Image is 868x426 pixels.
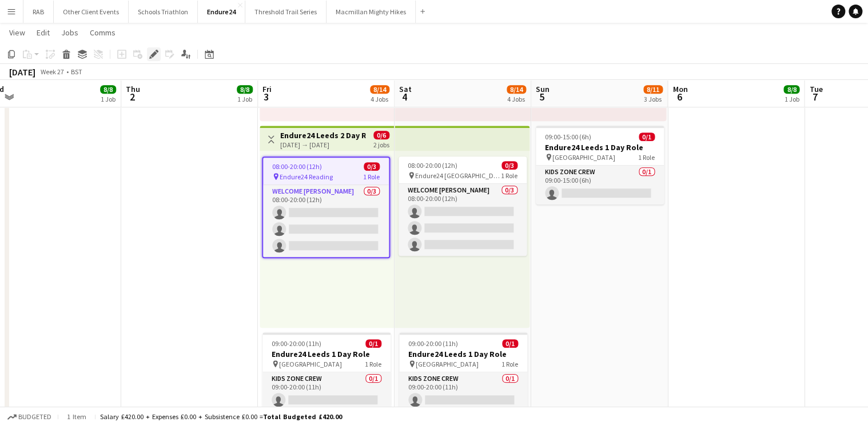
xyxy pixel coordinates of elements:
[85,25,120,40] a: Comms
[416,360,479,368] span: [GEOGRAPHIC_DATA]
[552,153,615,162] span: [GEOGRAPHIC_DATA]
[272,162,322,171] span: 08:00-20:00 (12h)
[363,172,380,181] span: 1 Role
[501,171,517,180] span: 1 Role
[545,132,591,141] span: 09:00-15:00 (6h)
[373,139,389,149] div: 2 jobs
[262,349,391,359] h3: Endure24 Leeds 1 Day Role
[536,166,664,204] app-card-role: Kids Zone Crew0/109:00-15:00 (6h)
[18,413,51,421] span: Budgeted
[501,360,518,368] span: 1 Role
[63,412,90,421] span: 1 item
[90,27,116,38] span: Comms
[100,85,116,94] span: 8/8
[262,372,391,411] app-card-role: Kids Zone Crew0/109:00-20:00 (11h)
[124,90,140,103] span: 2
[23,1,54,23] button: RAB
[280,130,365,140] h3: Endure24 Leeds 2 Day Role
[639,132,655,141] span: 0/1
[371,95,389,103] div: 4 Jobs
[809,84,822,94] span: Tue
[198,1,245,23] button: Endure24
[237,85,253,94] span: 8/8
[327,1,416,23] button: Macmillan Mighty Hikes
[57,25,83,40] a: Jobs
[237,95,252,103] div: 1 Job
[502,339,518,348] span: 0/1
[507,85,526,94] span: 8/14
[397,90,412,103] span: 4
[638,153,655,162] span: 1 Role
[38,67,66,76] span: Week 27
[71,67,82,76] div: BST
[101,95,116,103] div: 1 Job
[9,66,35,78] div: [DATE]
[399,84,412,94] span: Sat
[399,156,527,256] app-job-card: 08:00-20:00 (12h)0/3 Endure24 [GEOGRAPHIC_DATA]1 RoleWelcome [PERSON_NAME]0/308:00-20:00 (12h)
[534,90,550,103] span: 5
[54,1,129,23] button: Other Client Events
[784,95,799,103] div: 1 Job
[126,84,140,94] span: Thu
[263,185,389,257] app-card-role: Welcome [PERSON_NAME]0/308:00-20:00 (12h)
[37,27,50,38] span: Edit
[280,172,333,181] span: Endure24 Reading
[536,142,664,152] h3: Endure24 Leeds 1 Day Role
[373,131,389,139] span: 0/6
[399,332,527,411] app-job-card: 09:00-20:00 (11h)0/1Endure24 Leeds 1 Day Role [GEOGRAPHIC_DATA]1 RoleKids Zone Crew0/109:00-20:00...
[643,85,663,94] span: 8/11
[262,156,390,258] app-job-card: 08:00-20:00 (12h)0/3 Endure24 Reading1 RoleWelcome [PERSON_NAME]0/308:00-20:00 (12h)
[408,161,457,170] span: 08:00-20:00 (12h)
[415,171,501,180] span: Endure24 [GEOGRAPHIC_DATA]
[279,360,342,368] span: [GEOGRAPHIC_DATA]
[365,339,381,348] span: 0/1
[399,372,527,411] app-card-role: Kids Zone Crew0/109:00-20:00 (11h)
[32,25,54,40] a: Edit
[245,1,327,23] button: Threshold Trail Series
[5,25,30,40] a: View
[807,90,822,103] span: 7
[6,411,53,423] button: Budgeted
[263,412,342,421] span: Total Budgeted £420.00
[408,339,458,348] span: 09:00-20:00 (11h)
[364,162,380,171] span: 0/3
[536,84,550,94] span: Sun
[671,90,687,103] span: 6
[501,161,517,170] span: 0/3
[280,140,365,149] div: [DATE] → [DATE]
[370,85,389,94] span: 8/14
[644,95,662,103] div: 3 Jobs
[262,84,272,94] span: Fri
[672,84,687,94] span: Mon
[262,332,391,411] app-job-card: 09:00-20:00 (11h)0/1Endure24 Leeds 1 Day Role [GEOGRAPHIC_DATA]1 RoleKids Zone Crew0/109:00-20:00...
[61,27,78,38] span: Jobs
[399,349,527,359] h3: Endure24 Leeds 1 Day Role
[536,126,664,204] app-job-card: 09:00-15:00 (6h)0/1Endure24 Leeds 1 Day Role [GEOGRAPHIC_DATA]1 RoleKids Zone Crew0/109:00-15:00 ...
[783,85,799,94] span: 8/8
[507,95,525,103] div: 4 Jobs
[129,1,198,23] button: Schools Triathlon
[272,339,321,348] span: 09:00-20:00 (11h)
[365,360,381,368] span: 1 Role
[9,27,25,38] span: View
[100,412,342,421] div: Salary £420.00 + Expenses £0.00 + Subsistence £0.00 =
[261,90,272,103] span: 3
[399,184,527,256] app-card-role: Welcome [PERSON_NAME]0/308:00-20:00 (12h)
